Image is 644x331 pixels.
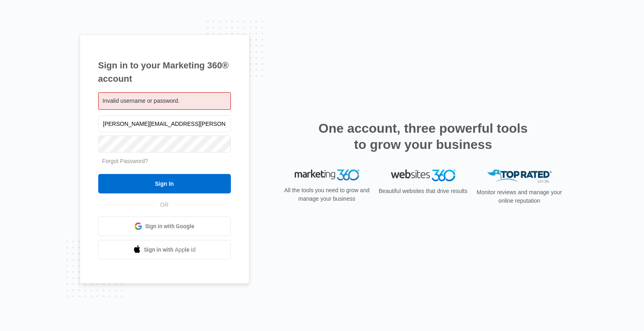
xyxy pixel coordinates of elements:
[98,115,231,132] input: Email
[474,188,565,205] p: Monitor reviews and manage your online reputation
[282,186,372,203] p: All the tools you need to grow and manage your business
[316,120,530,153] h2: One account, three powerful tools to grow your business
[102,158,148,164] a: Forgot Password?
[378,187,469,195] p: Beautiful websites that drive results
[98,59,231,85] h1: Sign in to your Marketing 360® account
[487,170,552,183] img: Top Rated Local
[98,240,231,259] a: Sign in with Apple Id
[98,216,231,236] a: Sign in with Google
[154,201,174,209] span: OR
[144,246,196,254] span: Sign in with Apple Id
[98,174,231,193] input: Sign In
[103,98,180,104] span: Invalid username or password.
[391,170,456,181] img: Websites 360
[145,222,194,231] span: Sign in with Google
[295,170,359,181] img: Marketing 360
